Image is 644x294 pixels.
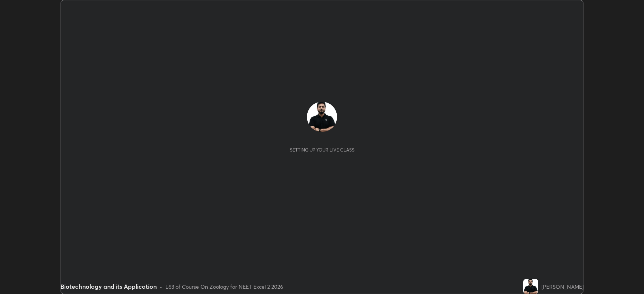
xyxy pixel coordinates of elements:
img: 54f690991e824e6993d50b0d6a1f1dc5.jpg [523,279,538,294]
img: 54f690991e824e6993d50b0d6a1f1dc5.jpg [307,102,337,132]
div: Biotechnology and its Application [60,282,157,291]
div: Setting up your live class [290,147,354,153]
div: [PERSON_NAME] [541,283,584,291]
div: • [160,283,162,291]
div: L63 of Course On Zoology for NEET Excel 2 2026 [165,283,283,291]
